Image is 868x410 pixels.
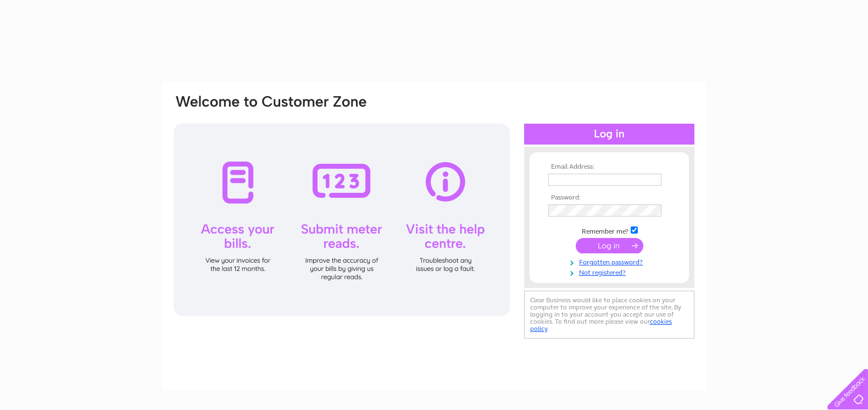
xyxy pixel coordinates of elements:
[546,225,673,236] td: Remember me?
[546,163,673,171] th: Email Address:
[548,267,673,277] a: Not registered?
[546,194,673,202] th: Password:
[576,238,643,253] input: Submit
[530,318,672,333] a: cookies policy
[524,291,694,339] div: Clear Business would like to place cookies on your computer to improve your experience of the sit...
[548,256,673,267] a: Forgotten password?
